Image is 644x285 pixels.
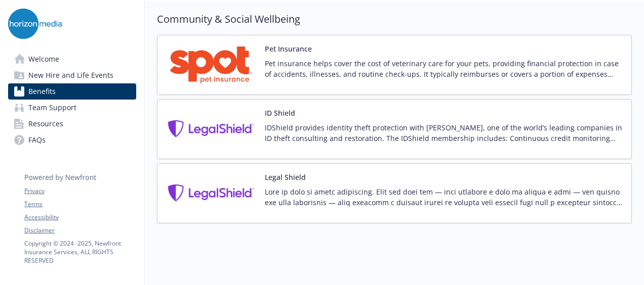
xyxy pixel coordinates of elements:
[265,172,306,182] button: Legal Shield
[28,116,63,132] span: Resources
[28,100,76,116] span: Team Support
[8,83,136,100] a: Benefits
[8,116,136,132] a: Resources
[24,186,136,196] a: Privacy
[157,12,632,27] h2: Community & Social Wellbeing
[265,58,623,79] p: Pet insurance helps cover the cost of veterinary care for your pets, providing financial protecti...
[28,67,113,83] span: New Hire and Life Events
[24,213,136,222] a: Accessibility
[8,51,136,67] a: Welcome
[166,108,257,151] img: Legal Shield carrier logo
[8,132,136,148] a: FAQs
[8,100,136,116] a: Team Support
[8,67,136,83] a: New Hire and Life Events
[265,122,623,144] p: IDShield provides identity theft protection with [PERSON_NAME], one of the world’s leading compan...
[28,83,56,100] span: Benefits
[265,43,312,54] button: Pet Insurance
[265,186,623,208] p: Lore ip dolo si ametc adipiscing. Elit sed doei tem — inci utlabore e dolo ma aliqua e admi — ven...
[24,200,136,209] a: Terms
[24,226,136,235] a: Disclaimer
[166,172,257,215] img: Legal Shield carrier logo
[24,239,136,265] p: Copyright © 2024 - 2025 , Newfront Insurance Services, ALL RIGHTS RESERVED
[166,43,257,86] img: Spot Pet Insurance carrier logo
[265,108,295,118] button: ID Shield
[28,51,59,67] span: Welcome
[28,132,46,148] span: FAQs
